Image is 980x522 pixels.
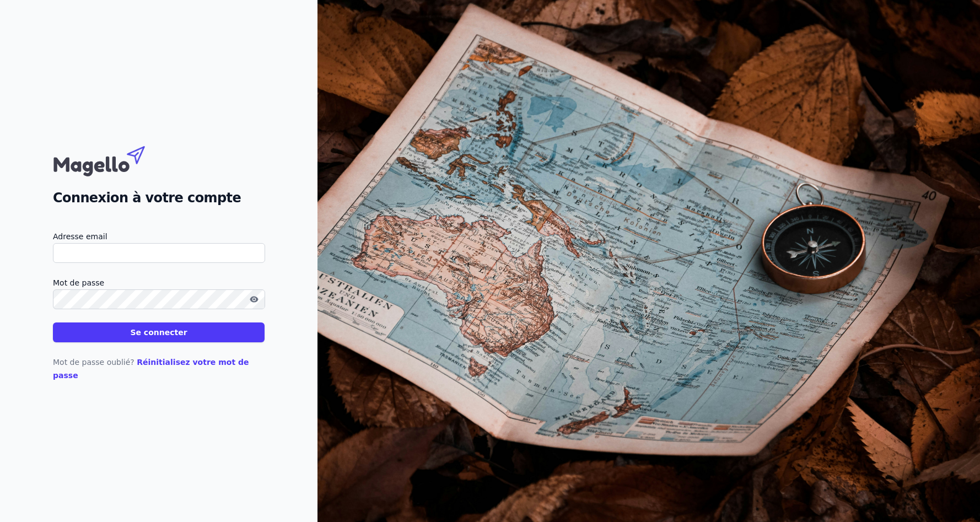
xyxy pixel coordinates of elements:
img: Magello [53,141,169,179]
p: Mot de passe oublié? [53,356,265,382]
button: Se connecter [53,322,265,342]
a: Réinitialisez votre mot de passe [53,358,249,380]
label: Mot de passe [53,276,265,289]
label: Adresse email [53,230,265,243]
h2: Connexion à votre compte [53,188,265,208]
